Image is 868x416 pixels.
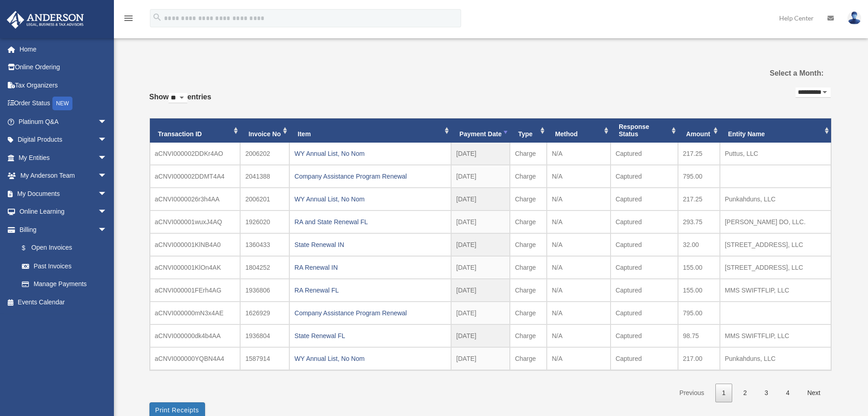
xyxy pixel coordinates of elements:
a: $Open Invoices [13,239,121,257]
th: Payment Date: activate to sort column ascending [451,118,510,143]
td: Charge [510,302,547,324]
td: 155.00 [678,256,720,279]
span: arrow_drop_down [98,185,116,203]
td: 1936806 [240,279,289,302]
td: N/A [547,188,611,211]
a: Manage Payments [13,275,121,293]
td: MMS SWIFTFLIP, LLC [720,279,831,302]
label: Show entries [149,91,211,113]
td: [STREET_ADDRESS], LLC [720,256,831,279]
td: [DATE] [451,347,510,370]
td: 1804252 [240,256,289,279]
td: aCNVI0000026r3h4AA [150,188,241,211]
td: MMS SWIFTFLIP, LLC [720,324,831,347]
span: arrow_drop_down [98,131,116,149]
th: Entity Name: activate to sort column ascending [720,118,831,143]
td: aCNVI000001KlNB4A0 [150,233,241,256]
td: [DATE] [451,279,510,302]
td: aCNVI000000YQBN4A4 [150,347,241,370]
a: Tax Organizers [6,76,121,94]
td: [STREET_ADDRESS], LLC [720,233,831,256]
div: RA Renewal IN [294,261,446,274]
td: [DATE] [451,233,510,256]
select: Showentries [169,93,187,103]
td: N/A [547,256,611,279]
a: Digital Productsarrow_drop_down [6,131,121,149]
td: Captured [611,233,678,256]
td: aCNVI000001FErh4AG [150,279,241,302]
td: aCNVI000002DDMT4A4 [150,165,241,188]
a: Platinum Q&Aarrow_drop_down [6,113,121,131]
td: 98.75 [678,324,720,347]
span: $ [27,242,31,254]
td: N/A [547,302,611,324]
td: 1926020 [240,211,289,233]
td: 2006201 [240,188,289,211]
td: 1626929 [240,302,289,324]
a: Previous [673,384,711,402]
th: Invoice No: activate to sort column ascending [240,118,289,143]
td: Captured [611,256,678,279]
a: 4 [779,384,796,402]
a: Events Calendar [6,293,121,311]
th: Transaction ID: activate to sort column ascending [150,118,241,143]
td: 293.75 [678,211,720,233]
div: Company Assistance Program Renewal [294,307,446,319]
a: Home [6,40,121,58]
td: N/A [547,165,611,188]
td: 795.00 [678,165,720,188]
td: Charge [510,143,547,165]
td: Captured [611,347,678,370]
a: My Anderson Teamarrow_drop_down [6,167,121,185]
td: 1587914 [240,347,289,370]
div: WY Annual List, No Nom [294,147,446,160]
span: arrow_drop_down [98,167,116,185]
td: 217.25 [678,143,720,165]
td: N/A [547,143,611,165]
td: N/A [547,211,611,233]
span: arrow_drop_down [98,149,116,167]
th: Amount: activate to sort column ascending [678,118,720,143]
td: aCNVI000001wuxJ4AQ [150,211,241,233]
td: Captured [611,324,678,347]
td: aCNVI000000dk4b4AA [150,324,241,347]
span: arrow_drop_down [98,203,116,221]
a: Billingarrow_drop_down [6,221,121,239]
td: Puttus, LLC [720,143,831,165]
td: 217.00 [678,347,720,370]
label: Select a Month: [724,67,823,80]
a: Online Learningarrow_drop_down [6,203,121,221]
a: 2 [736,384,754,402]
td: Charge [510,188,547,211]
td: Charge [510,211,547,233]
div: RA Renewal FL [294,284,446,297]
td: Charge [510,347,547,370]
th: Response Status: activate to sort column ascending [611,118,678,143]
td: Charge [510,165,547,188]
div: RA and State Renewal FL [294,216,446,228]
td: Captured [611,211,678,233]
td: [DATE] [451,256,510,279]
td: Punkahduns, LLC [720,188,831,211]
td: 155.00 [678,279,720,302]
img: User Pic [847,11,861,25]
td: 1936804 [240,324,289,347]
td: [DATE] [451,143,510,165]
span: arrow_drop_down [98,221,116,239]
td: 2041388 [240,165,289,188]
a: Past Invoices [13,257,116,275]
i: menu [123,13,134,24]
td: 795.00 [678,302,720,324]
td: Captured [611,279,678,302]
td: Captured [611,302,678,324]
a: My Documentsarrow_drop_down [6,185,121,203]
td: [PERSON_NAME] DO, LLC. [720,211,831,233]
a: Next [801,384,827,402]
td: Captured [611,188,678,211]
th: Type: activate to sort column ascending [510,118,547,143]
div: WY Annual List, No Nom [294,352,446,365]
a: Order StatusNEW [6,94,121,113]
a: My Entitiesarrow_drop_down [6,149,121,167]
td: Charge [510,279,547,302]
td: [DATE] [451,188,510,211]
